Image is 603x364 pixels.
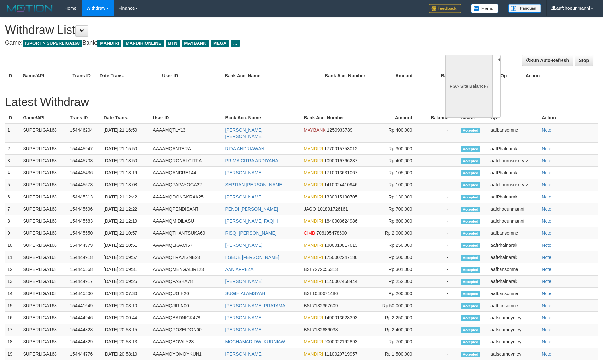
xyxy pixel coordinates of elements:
[422,167,458,179] td: -
[20,124,67,143] td: SUPERLIGA168
[223,112,301,124] th: Bank Acc. Name
[461,352,480,357] span: Accepted
[67,263,101,276] td: 154445568
[376,143,422,155] td: Rp 300,000
[150,143,222,155] td: AAAAMQANTERA
[101,324,150,336] td: [DATE] 20:58:15
[304,182,323,187] span: MANDIRI
[376,263,422,276] td: Rp 301,000
[225,339,285,344] a: MOCHAMAD DWI KURNIAW
[225,182,284,187] a: SEPTIAN [PERSON_NAME]
[422,191,458,203] td: -
[422,179,458,191] td: -
[225,218,278,224] a: [PERSON_NAME] FAQIH
[542,170,551,175] a: Note
[542,127,551,133] a: Note
[20,112,67,124] th: Game/API
[422,239,458,251] td: -
[225,291,265,296] a: SUGIH ALAMSYAH
[5,96,598,109] h1: Latest Withdraw
[67,336,101,348] td: 154444829
[539,112,598,124] th: Action
[488,112,539,124] th: Op
[312,327,338,332] span: 7132686038
[488,155,539,167] td: aafchournsokneav
[5,70,20,82] th: ID
[461,146,480,152] span: Accepted
[101,336,150,348] td: [DATE] 20:58:13
[101,215,150,227] td: [DATE] 21:12:19
[301,112,376,124] th: Bank Acc. Number
[5,336,20,348] td: 18
[70,70,97,82] th: Trans ID
[304,327,311,332] span: BSI
[304,243,323,248] span: MANDIRI
[5,167,20,179] td: 4
[488,263,539,276] td: aafbansomne
[542,194,551,199] a: Note
[542,291,551,296] a: Note
[101,288,150,300] td: [DATE] 21:07:30
[20,276,67,288] td: SUPERLIGA168
[488,215,539,227] td: aafchoeunmanni
[67,179,101,191] td: 154445573
[542,303,551,308] a: Note
[67,112,101,124] th: Trans ID
[523,70,598,82] th: Action
[231,40,240,47] span: ...
[324,351,357,356] span: 1110020719957
[373,70,422,82] th: Amount
[324,315,357,320] span: 1490013628393
[97,40,121,47] span: MANDIRI
[5,3,55,13] img: MOTION_logo.png
[150,167,222,179] td: AAAAMQANDRE144
[461,219,480,224] span: Accepted
[304,267,311,272] span: BSI
[67,276,101,288] td: 154444917
[488,312,539,324] td: aafsoumeymey
[67,348,101,360] td: 154444776
[67,324,101,336] td: 154444828
[225,303,286,308] a: [PERSON_NAME] PRATAMA
[304,170,323,175] span: MANDIRI
[488,227,539,239] td: aafbansomne
[225,158,278,163] a: PRIMA CITRA ARDIYANA
[150,155,222,167] td: AAAAMQRONALCITRA
[150,227,222,239] td: AAAAMQTHANTSUKA69
[225,170,263,175] a: [PERSON_NAME]
[376,167,422,179] td: Rp 105,000
[376,191,422,203] td: Rp 130,000
[101,227,150,239] td: [DATE] 21:10:57
[20,70,70,82] th: Game/API
[225,267,254,272] a: AAN AFREZA
[5,239,20,251] td: 10
[376,112,422,124] th: Amount
[20,251,67,263] td: SUPERLIGA168
[304,279,323,284] span: MANDIRI
[225,243,263,248] a: [PERSON_NAME]
[575,55,593,66] a: Stop
[5,288,20,300] td: 14
[67,312,101,324] td: 154444946
[488,191,539,203] td: aafPhalnarak
[5,179,20,191] td: 5
[67,155,101,167] td: 154445703
[488,143,539,155] td: aafPhalnarak
[5,191,20,203] td: 6
[101,348,150,360] td: [DATE] 20:58:10
[225,279,263,284] a: [PERSON_NAME]
[97,70,159,82] th: Date Trans.
[542,206,551,212] a: Note
[317,206,348,212] span: 101891726161
[150,191,222,203] td: AAAAMQDONGKRAK25
[376,312,422,324] td: Rp 2,250,000
[67,227,101,239] td: 154445550
[461,267,480,273] span: Accepted
[376,215,422,227] td: Rp 600,000
[150,324,222,336] td: AAAAMQPOSEIDON00
[445,55,492,118] div: PGA Site Balance /
[542,315,551,320] a: Note
[324,146,357,151] span: 1770015753012
[542,218,551,224] a: Note
[324,218,357,224] span: 1840003624986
